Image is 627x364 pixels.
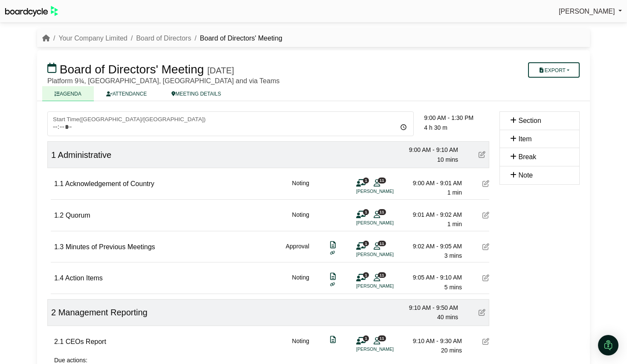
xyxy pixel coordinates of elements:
span: 1 [363,241,369,246]
span: Board of Directors' Meeting [60,63,204,76]
li: [PERSON_NAME] [356,188,420,195]
span: Management Reporting [58,308,148,317]
span: 1 [363,209,369,215]
li: [PERSON_NAME] [356,219,420,227]
span: 3 mins [444,252,462,259]
div: 9:01 AM - 9:02 AM [402,210,462,219]
span: 1 [363,178,369,183]
div: [DATE] [207,65,234,76]
span: 1 [363,272,369,278]
span: Acknowledgement of Country [65,180,154,187]
span: 11 [378,209,386,215]
div: 9:00 AM - 1:30 PM [424,113,489,122]
span: 10 mins [437,156,458,163]
span: 1 min [447,189,462,196]
span: 1.1 [54,180,64,187]
div: 9:05 AM - 9:10 AM [402,273,462,282]
div: Noting [292,336,309,355]
div: Approval [286,242,309,261]
span: Break [518,153,536,160]
div: 9:00 AM - 9:10 AM [398,145,458,154]
div: 9:00 AM - 9:01 AM [402,178,462,188]
a: Board of Directors [136,35,191,42]
span: CEOs Report [66,338,106,345]
a: Your Company Limited [58,35,127,42]
span: 4 h 30 m [424,124,447,131]
span: 1.4 [54,274,64,282]
span: 11 [378,335,386,341]
span: Section [518,117,541,124]
span: 1 [51,150,56,160]
span: Note [518,172,533,179]
span: 1 min [447,221,462,227]
div: 9:10 AM - 9:30 AM [402,336,462,346]
a: ATTENDANCE [94,86,159,101]
span: Platform 9¾, [GEOGRAPHIC_DATA], [GEOGRAPHIC_DATA] and via Teams [47,77,279,84]
div: Noting [292,210,309,229]
li: [PERSON_NAME] [356,282,420,290]
div: Noting [292,178,309,198]
span: 5 mins [444,284,462,291]
span: 11 [378,272,386,278]
span: 1.2 [54,212,64,219]
a: [PERSON_NAME] [559,6,622,17]
span: Minutes of Previous Meetings [66,243,155,250]
li: [PERSON_NAME] [356,251,420,258]
div: Noting [292,273,309,292]
span: 1.3 [54,243,64,250]
li: [PERSON_NAME] [356,346,420,353]
a: MEETING DETAILS [159,86,233,101]
span: 40 mins [437,314,458,320]
nav: breadcrumb [42,33,282,44]
span: Quorum [66,212,90,219]
li: Board of Directors' Meeting [191,33,282,44]
span: [PERSON_NAME] [559,8,615,15]
span: 20 mins [441,347,462,354]
div: Open Intercom Messenger [598,335,618,355]
span: 1 [363,335,369,341]
span: Administrative [58,150,112,160]
span: Action Items [65,274,103,282]
button: Export [528,62,580,78]
div: 9:10 AM - 9:50 AM [398,303,458,312]
span: 2 [51,308,56,317]
span: 11 [378,178,386,183]
div: 9:02 AM - 9:05 AM [402,242,462,251]
a: AGENDA [42,86,94,101]
span: 11 [378,241,386,246]
span: Item [518,135,531,143]
span: 2.1 [54,338,64,345]
img: BoardcycleBlackGreen-aaafeed430059cb809a45853b8cf6d952af9d84e6e89e1f1685b34bfd5cb7d64.svg [5,6,58,17]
